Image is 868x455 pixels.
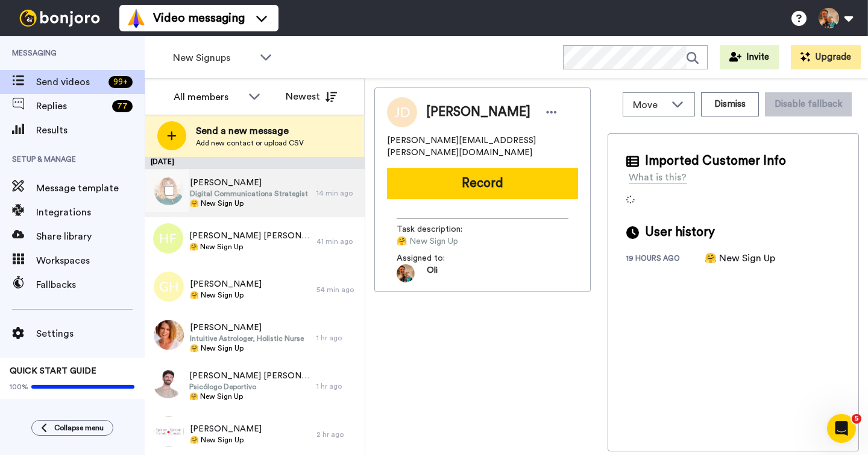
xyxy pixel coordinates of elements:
[629,170,687,185] div: What is this?
[645,152,786,170] span: Imported Customer Info
[645,223,715,241] span: User history
[36,99,107,113] span: Replies
[190,189,308,199] span: Digital Communications Strategist
[190,278,262,290] span: [PERSON_NAME]
[316,430,359,439] div: 2 hr ago
[189,370,310,382] span: [PERSON_NAME] [PERSON_NAME]
[316,381,359,391] div: 1 hr ago
[174,90,242,104] div: All members
[112,100,133,112] div: 77
[154,416,184,447] img: b7cf18d6-9918-4e2d-bbad-b8b6e8944306.png
[633,98,665,112] span: Move
[10,367,96,375] span: QUICK START GUIDE
[154,272,184,302] img: gh.png
[387,135,578,159] span: [PERSON_NAME][EMAIL_ADDRESS][PERSON_NAME][DOMAIN_NAME]
[316,237,359,246] div: 41 min ago
[791,45,861,69] button: Upgrade
[10,382,28,392] span: 100%
[36,205,145,220] span: Integrations
[397,252,481,264] span: Assigned to:
[190,199,308,208] span: 🤗 New Sign Up
[277,84,346,109] button: Newest
[701,92,759,116] button: Dismiss
[189,230,310,242] span: [PERSON_NAME] [PERSON_NAME]
[387,97,417,127] img: Image of Jamie DeBrunner
[36,123,145,138] span: Results
[852,414,861,424] span: 5
[189,242,310,252] span: 🤗 New Sign Up
[36,278,145,292] span: Fallbacks
[626,253,705,266] div: 19 hours ago
[316,285,359,294] div: 54 min ago
[196,124,304,138] span: Send a new message
[190,343,304,353] span: 🤗 New Sign Up
[36,75,104,89] span: Send videos
[173,51,254,65] span: New Signups
[153,10,245,27] span: Video messaging
[189,382,310,392] span: Psicólogo Deportivo
[705,251,775,266] div: 🤗 New Sign Up
[397,223,481,235] span: Task description :
[765,92,852,116] button: Disable fallback
[153,223,183,253] img: hf.png
[145,157,365,169] div: [DATE]
[190,435,262,445] span: 🤗 New Sign Up
[153,368,183,398] img: 82a06819-c379-40b6-a823-b9cfc46207b2.jpg
[387,168,578,199] button: Record
[190,290,262,300] span: 🤗 New Sign Up
[36,326,145,341] span: Settings
[720,45,779,69] button: Invite
[108,76,133,88] div: 99 +
[31,420,113,436] button: Collapse menu
[190,423,262,435] span: [PERSON_NAME]
[190,334,304,343] span: Intuitive Astrologer, Holistic Nurse
[154,320,184,350] img: 012fa2dc-996c-4d97-a561-ada536d35a4d.jpg
[397,235,511,247] span: 🤗 New Sign Up
[397,264,415,282] img: 5087268b-a063-445d-b3f7-59d8cce3615b-1541509651.jpg
[127,8,146,28] img: vm-color.svg
[427,264,438,282] span: Oli
[36,253,145,268] span: Workspaces
[36,181,145,196] span: Message template
[316,333,359,343] div: 1 hr ago
[189,392,310,401] span: 🤗 New Sign Up
[190,322,304,334] span: [PERSON_NAME]
[827,414,856,443] iframe: Intercom live chat
[426,103,530,121] span: [PERSON_NAME]
[54,423,104,433] span: Collapse menu
[190,177,308,189] span: [PERSON_NAME]
[196,138,304,148] span: Add new contact or upload CSV
[36,229,145,244] span: Share library
[14,10,105,27] img: bj-logo-header-white.svg
[316,188,359,198] div: 14 min ago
